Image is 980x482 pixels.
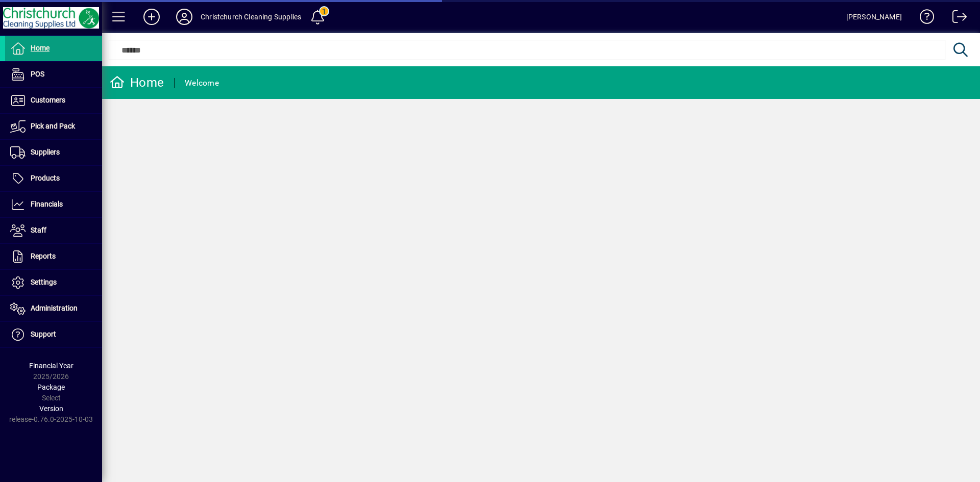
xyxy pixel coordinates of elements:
[31,304,78,312] span: Administration
[5,62,102,87] a: POS
[37,383,65,391] span: Package
[5,166,102,191] a: Products
[185,75,219,91] div: Welcome
[31,278,57,286] span: Settings
[31,148,60,156] span: Suppliers
[31,226,46,234] span: Staff
[5,296,102,321] a: Administration
[5,114,102,139] a: Pick and Pack
[945,2,967,35] a: Logout
[5,140,102,165] a: Suppliers
[31,252,56,260] span: Reports
[31,44,50,52] span: Home
[168,8,201,26] button: Profile
[39,404,63,413] span: Version
[5,192,102,217] a: Financials
[846,9,902,25] div: [PERSON_NAME]
[5,88,102,113] a: Customers
[31,122,75,130] span: Pick and Pack
[29,362,73,370] span: Financial Year
[5,270,102,295] a: Settings
[31,174,60,182] span: Products
[5,218,102,243] a: Staff
[5,322,102,347] a: Support
[5,244,102,269] a: Reports
[31,200,63,208] span: Financials
[110,74,164,91] div: Home
[31,70,44,78] span: POS
[31,330,56,338] span: Support
[912,2,935,35] a: Knowledge Base
[31,96,65,104] span: Customers
[135,8,168,26] button: Add
[201,9,301,25] div: Christchurch Cleaning Supplies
